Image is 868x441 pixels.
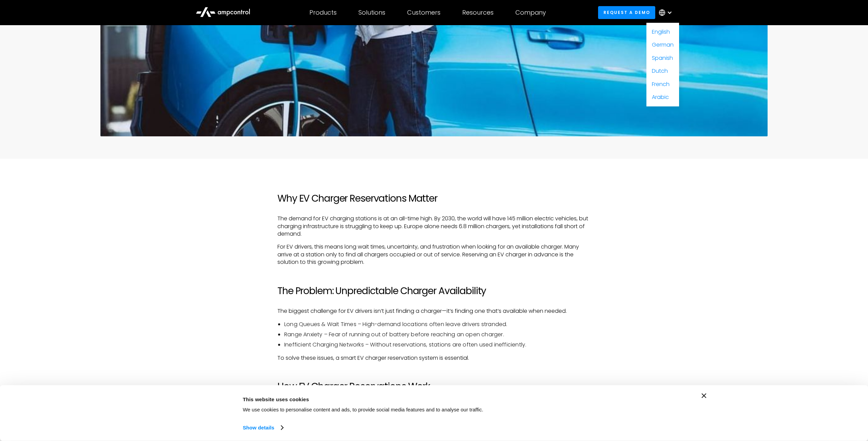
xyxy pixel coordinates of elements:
[515,9,546,16] div: Company
[407,9,440,16] div: Customers
[243,423,283,433] a: Show details
[277,243,591,266] p: For EV drivers, this means long wait times, uncertainty, and frustration when looking for an avai...
[277,381,591,392] h2: How EV Charger Reservations Work
[652,93,669,101] a: Arabic
[284,321,591,328] li: Long Queues & Wait Times – High-demand locations often leave drivers stranded.
[462,9,494,16] div: Resources
[652,80,670,88] a: French
[309,9,337,16] div: Products
[277,285,591,297] h2: The Problem: Unpredictable Charger Availability
[277,307,591,315] p: The biggest challenge for EV drivers isn’t just finding a charger—it’s finding one that’s availab...
[652,67,668,75] a: Dutch
[277,193,591,204] h2: Why EV Charger Reservations Matter
[592,393,689,413] button: Okay
[243,407,483,412] span: We use cookies to personalise content and ads, to provide social media features and to analyse ou...
[277,215,591,238] p: The demand for EV charging stations is at an all-time high. By 2030, the world will have 145 mill...
[702,393,706,398] button: Close banner
[243,395,576,403] div: This website uses cookies
[284,331,591,338] li: Range Anxiety – Fear of running out of battery before reaching an open charger.
[284,341,591,349] li: Inefficient Charging Networks – Without reservations, stations are often used inefficiently.
[652,41,674,49] a: German
[277,354,591,362] p: To solve these issues, a smart EV charger reservation system is essential.
[652,54,673,62] a: Spanish
[358,9,385,16] div: Solutions
[652,28,670,36] a: English
[598,6,655,19] a: Request a demo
